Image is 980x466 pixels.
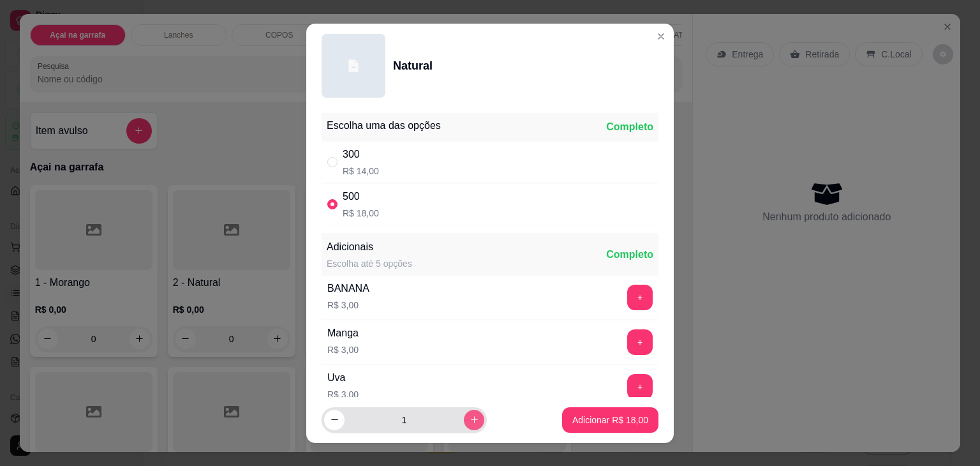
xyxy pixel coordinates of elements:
[562,407,658,433] button: Adicionar R$ 18,00
[627,285,653,310] button: add
[343,147,379,162] div: 300
[327,299,369,312] p: R$ 3,00
[627,329,653,355] button: add
[606,247,653,262] div: Completo
[327,388,359,401] p: R$ 3,00
[327,343,359,356] p: R$ 3,00
[327,118,441,133] div: Escolha uma das opções
[606,119,653,135] div: Completo
[393,57,433,75] div: Natural
[343,207,379,220] p: R$ 18,00
[464,410,484,430] button: increase-product-quantity
[651,26,671,47] button: Close
[324,410,345,430] button: decrease-product-quantity
[327,281,369,296] div: BANANA
[343,165,379,177] p: R$ 14,00
[327,257,412,270] div: Escolha até 5 opções
[327,239,412,255] div: Adicionais
[327,326,359,341] div: Manga
[327,370,359,386] div: Uva
[343,189,379,204] div: 500
[572,414,648,426] p: Adicionar R$ 18,00
[627,374,653,400] button: add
